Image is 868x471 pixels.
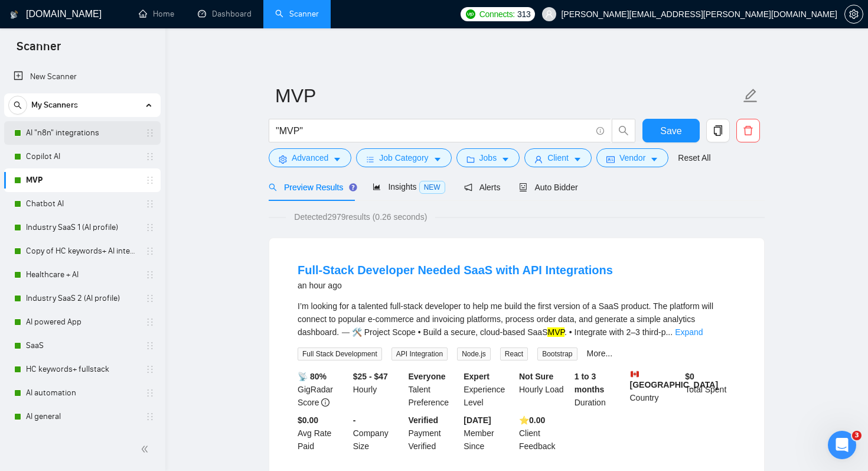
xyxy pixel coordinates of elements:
div: Company Size [351,414,406,453]
a: Reset All [678,151,710,164]
span: Jobs [479,151,497,164]
img: 🇨🇦 [631,370,639,378]
a: Industry SaaS 1 (AI profile) [26,216,138,239]
span: Client [547,151,569,164]
b: $0.00 [298,415,318,425]
a: Copy of HC keywords+ AI integration [26,239,138,263]
span: holder [145,317,155,327]
a: AI powered App [26,310,138,334]
a: Industry SaaS 2 (AI profile) [26,287,138,310]
b: Expert [464,372,490,381]
span: double-left [141,443,152,455]
span: notification [464,183,472,191]
span: holder [145,388,155,398]
span: user [545,10,553,18]
span: search [612,125,635,136]
span: bars [366,155,374,164]
b: 1 to 3 months [575,372,605,394]
button: folderJobscaret-down [456,148,520,167]
span: setting [845,9,863,19]
button: idcardVendorcaret-down [596,148,668,167]
span: Scanner [7,38,70,63]
a: setting [844,9,863,19]
div: Hourly Load [517,370,572,409]
input: Search Freelance Jobs... [276,124,591,138]
span: caret-down [333,155,341,164]
span: holder [145,341,155,350]
div: GigRadar Score [295,370,351,409]
span: search [269,183,277,191]
div: I’m looking for a talented full-stack developer to help me build the first version of a SaaS prod... [298,300,736,339]
span: API Integration [391,347,448,360]
a: Healthcare + AI [26,263,138,287]
a: Expand [675,327,703,337]
span: Connects: [479,8,515,21]
span: Full Stack Development [298,347,382,360]
span: holder [145,152,155,161]
span: Insights [373,182,445,191]
b: Verified [409,415,439,425]
a: AI automation [26,381,138,405]
a: HC keywords+ fullstack [26,358,138,381]
input: Scanner name... [275,81,740,111]
a: MVP [26,168,138,192]
iframe: Intercom live chat [828,431,856,459]
span: Auto Bidder [519,183,577,192]
span: search [9,101,27,109]
b: ⭐️ 0.00 [519,415,545,425]
a: Chatbot AI [26,192,138,216]
button: search [8,96,27,115]
span: My Scanners [31,93,78,117]
button: settingAdvancedcaret-down [269,148,351,167]
div: an hour ago [298,278,613,293]
span: user [534,155,543,164]
span: Job Category [379,151,428,164]
span: holder [145,223,155,232]
span: info-circle [596,127,604,135]
span: holder [145,294,155,303]
b: $ 0 [685,372,694,381]
div: Hourly [351,370,406,409]
span: Detected 2979 results (0.26 seconds) [286,210,435,223]
a: New Scanner [14,65,151,89]
span: Advanced [292,151,328,164]
span: Preview Results [269,183,354,192]
span: setting [279,155,287,164]
span: ... [665,327,673,337]
div: Tooltip anchor [348,182,358,193]
span: holder [145,270,155,280]
span: area-chart [373,183,381,191]
div: Payment Verified [406,414,462,453]
span: NEW [419,181,445,194]
span: caret-down [573,155,582,164]
b: Everyone [409,372,446,381]
a: homeHome [139,9,174,19]
button: Save [642,119,700,142]
div: Member Since [461,414,517,453]
button: delete [736,119,760,142]
div: Avg Rate Paid [295,414,351,453]
b: $25 - $47 [353,372,388,381]
a: SaaS [26,334,138,358]
mark: MVP [547,327,564,337]
button: setting [844,5,863,24]
span: copy [707,125,729,136]
span: Node.js [457,347,491,360]
a: searchScanner [275,9,319,19]
span: 313 [517,8,530,21]
div: Experience Level [461,370,517,409]
button: userClientcaret-down [524,148,592,167]
span: delete [737,125,759,136]
span: holder [145,176,155,185]
a: AI general [26,405,138,428]
div: Client Feedback [517,414,572,453]
span: caret-down [501,155,510,164]
span: holder [145,199,155,209]
a: Copilot AI [26,145,138,168]
span: caret-down [433,155,442,164]
span: holder [145,365,155,374]
a: AI "n8n" integrations [26,121,138,145]
img: logo [10,5,18,24]
span: holder [145,412,155,421]
span: Vendor [619,151,645,164]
